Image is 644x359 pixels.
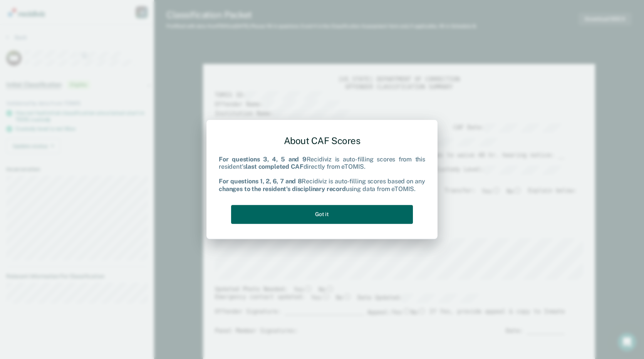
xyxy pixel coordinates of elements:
[219,178,302,185] b: For questions 1, 2, 6, 7 and 8
[219,185,346,193] b: changes to the resident's disciplinary record
[231,205,413,224] button: Got it
[246,163,303,170] b: last completed CAF
[219,129,425,153] div: About CAF Scores
[219,156,425,193] div: Recidiviz is auto-filling scores from this resident's directly from eTOMIS. Recidiviz is auto-fil...
[219,156,307,163] b: For questions 3, 4, 5 and 9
